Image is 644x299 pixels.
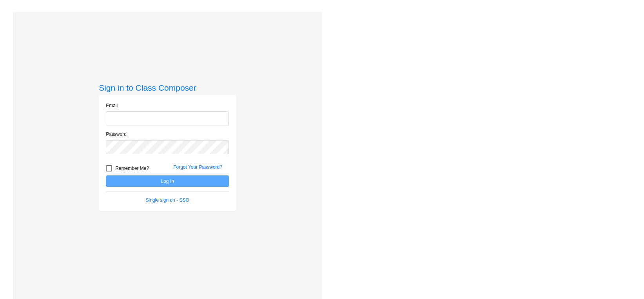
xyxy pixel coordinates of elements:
[173,164,222,170] a: Forgot Your Password?
[145,197,189,203] a: Single sign on - SSO
[106,175,229,187] button: Log In
[99,83,236,93] h3: Sign in to Class Composer
[106,131,127,138] label: Password
[115,164,149,173] span: Remember Me?
[106,102,118,109] label: Email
